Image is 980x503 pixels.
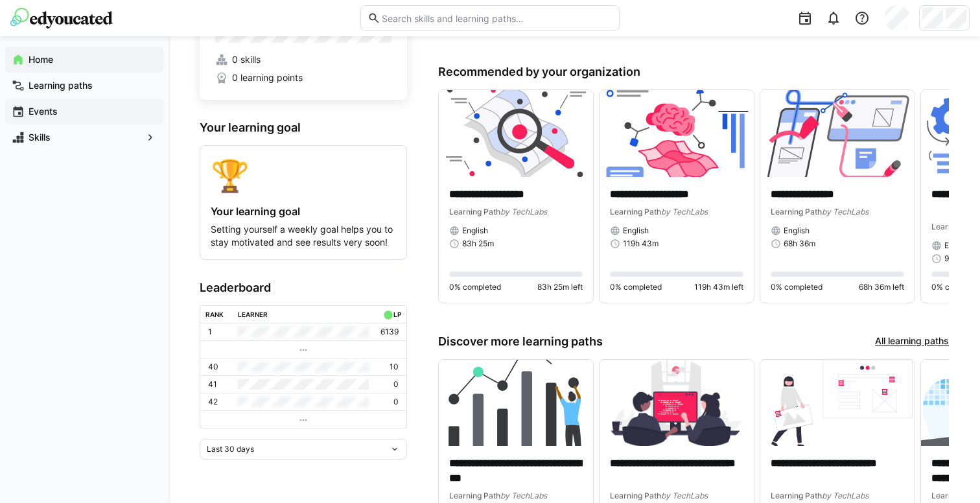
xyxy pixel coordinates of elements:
span: Learning Path [610,491,661,500]
span: by TechLabs [500,491,547,500]
span: 119h 43m left [694,282,743,292]
div: LP [393,310,401,318]
img: image [760,90,915,177]
div: Rank [205,310,224,318]
span: Learning Path [771,491,822,500]
span: 83h 25m [462,239,494,249]
h3: Discover more learning paths [438,334,603,349]
p: 41 [208,379,217,390]
span: 0% completed [449,282,501,292]
span: Last 30 days [207,444,254,454]
span: by TechLabs [661,207,708,216]
a: 0 skills [215,53,391,66]
h3: Recommended by your organization [438,65,949,79]
span: by TechLabs [822,207,869,216]
p: 0 [393,397,399,407]
p: 40 [208,362,218,372]
span: 83h 25m left [537,282,583,292]
div: 🏆 [211,156,396,194]
img: image [439,360,593,447]
span: 0 skills [232,53,261,66]
span: English [623,226,649,236]
img: image [600,360,754,447]
h4: Your learning goal [211,205,396,218]
p: 42 [208,397,218,407]
h3: Your learning goal [200,121,407,135]
p: 6139 [380,327,399,337]
span: Learning Path [610,207,661,216]
span: 68h 36m left [859,282,904,292]
span: Learning Path [449,207,500,216]
span: by TechLabs [822,491,869,500]
span: Learning Path [449,491,500,500]
span: English [944,240,970,251]
p: 10 [390,362,399,372]
span: 0% completed [610,282,662,292]
span: English [784,226,810,236]
h3: Leaderboard [200,281,407,295]
span: 0 learning points [232,71,303,84]
span: 68h 36m [784,239,815,249]
a: All learning paths [875,334,949,349]
img: image [600,90,754,177]
img: image [439,90,593,177]
p: Setting yourself a weekly goal helps you to stay motivated and see results very soon! [211,223,396,249]
span: 90h 9m [944,253,972,264]
span: 119h 43m [623,239,659,249]
img: image [760,360,915,447]
input: Search skills and learning paths… [380,12,612,24]
p: 1 [208,327,212,337]
span: Learning Path [771,207,822,216]
div: Learner [238,310,268,318]
p: 0 [393,379,399,390]
span: English [462,226,488,236]
span: by TechLabs [661,491,708,500]
span: 0% completed [771,282,822,292]
span: by TechLabs [500,207,547,216]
